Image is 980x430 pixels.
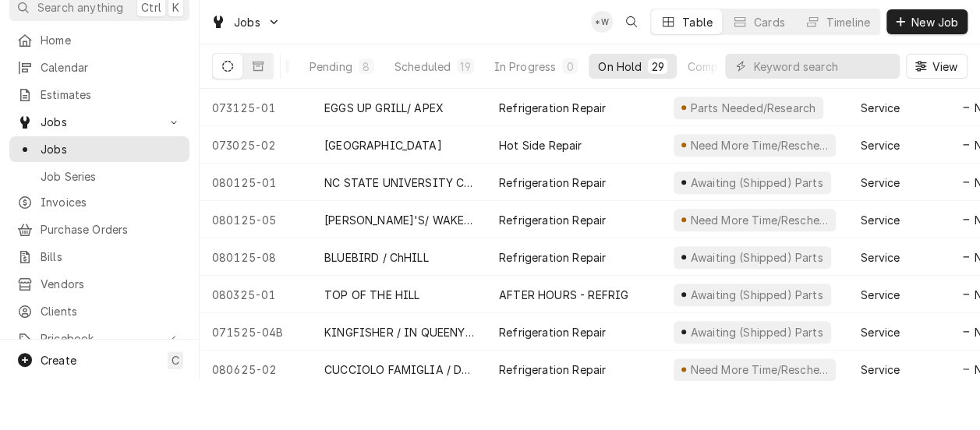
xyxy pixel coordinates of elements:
[200,351,312,388] div: 080625-02
[324,137,442,153] div: [GEOGRAPHIC_DATA]
[324,287,419,303] div: TOP OF THE HILL
[41,330,158,347] span: Pricebook
[688,324,824,340] div: Awaiting (Shipped) Parts
[200,201,312,238] div: 080125-05
[41,168,182,185] span: Job Series
[234,14,260,30] span: Jobs
[494,58,557,75] div: In Progress
[9,217,189,242] a: Purchase Orders
[324,174,474,191] div: NC STATE UNIVERSITY CLUB
[499,100,606,116] div: Refrigeration Repair
[324,100,444,116] div: EGGS UP GRILL/ APEX
[861,361,900,378] div: Service
[200,164,312,201] div: 080125-01
[688,100,817,116] div: Parts Needed/Research
[565,58,575,75] div: 0
[41,248,182,265] span: Bills
[310,58,352,75] div: Pending
[41,32,182,48] span: Home
[861,137,900,153] div: Service
[362,58,371,75] div: 8
[688,58,746,75] div: Completed
[324,249,429,266] div: BLUEBIRD / ChHILL
[200,238,312,276] div: 080125-08
[499,361,606,378] div: Refrigeration Repair
[682,14,713,30] div: Table
[204,9,287,35] a: Go to Jobs
[826,14,870,30] div: Timeline
[861,100,900,116] div: Service
[9,164,189,189] a: Job Series
[200,276,312,313] div: 080325-01
[41,141,182,157] span: Jobs
[753,54,892,79] input: Keyword search
[861,287,900,303] div: Service
[499,137,582,153] div: Hot Side Repair
[460,58,470,75] div: 19
[41,114,158,130] span: Jobs
[9,244,189,270] a: Bills
[861,324,900,340] div: Service
[499,174,606,191] div: Refrigeration Repair
[688,287,824,303] div: Awaiting (Shipped) Parts
[41,59,182,76] span: Calendar
[861,174,900,191] div: Service
[591,11,613,33] div: *Kevin Williams's Avatar
[200,313,312,351] div: 071525-04B
[41,86,182,103] span: Estimates
[754,14,785,30] div: Cards
[324,212,474,228] div: [PERSON_NAME]'S/ WAKE FOREST
[861,212,900,228] div: Service
[200,126,312,164] div: 073025-02
[41,221,182,238] span: Purchase Orders
[499,287,628,303] div: AFTER HOURS - REFRIG
[886,9,968,34] button: New Job
[598,58,642,75] div: On Hold
[651,58,663,75] div: 29
[9,189,189,215] a: Invoices
[688,137,830,153] div: Need More Time/Reschedule
[324,324,474,340] div: KINGFISHER / IN QUEENY'S
[499,324,606,340] div: Refrigeration Repair
[9,298,189,324] a: Clients
[41,354,76,367] span: Create
[688,174,824,191] div: Awaiting (Shipped) Parts
[619,9,644,34] button: Open search
[41,194,182,210] span: Invoices
[41,276,182,292] span: Vendors
[906,54,968,79] button: View
[908,14,961,30] span: New Job
[394,58,451,75] div: Scheduled
[929,58,961,75] span: View
[499,249,606,266] div: Refrigeration Repair
[499,212,606,228] div: Refrigeration Repair
[324,361,474,378] div: CUCCIOLO FAMIGLIA / DUR
[861,249,900,266] div: Service
[9,109,189,135] a: Go to Jobs
[172,352,179,368] span: C
[9,271,189,297] a: Vendors
[688,361,830,378] div: Need More Time/Reschedule
[9,326,189,351] a: Go to Pricebook
[688,212,830,228] div: Need More Time/Reschedule
[9,27,189,53] a: Home
[9,136,189,162] a: Jobs
[41,303,182,319] span: Clients
[200,89,312,126] div: 073125-01
[9,82,189,107] a: Estimates
[688,249,824,266] div: Awaiting (Shipped) Parts
[9,55,189,80] a: Calendar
